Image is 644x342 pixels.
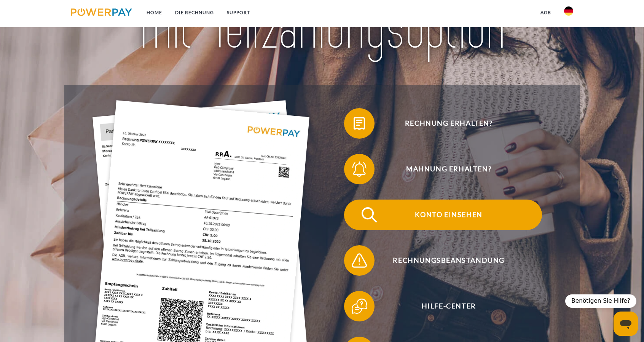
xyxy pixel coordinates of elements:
[169,6,220,19] a: DIE RECHNUNG
[355,245,542,276] span: Rechnungsbeanstandung
[344,245,542,276] button: Rechnungsbeanstandung
[344,200,542,230] button: Konto einsehen
[534,6,558,19] a: agb
[350,114,369,133] img: qb_bill.svg
[140,6,169,19] a: Home
[350,160,369,179] img: qb_bell.svg
[344,291,542,321] button: Hilfe-Center
[360,205,379,224] img: qb_search.svg
[350,251,369,270] img: qb_warning.svg
[355,200,542,230] span: Konto einsehen
[565,294,636,308] div: Benötigen Sie Hilfe?
[564,6,573,16] img: de
[355,291,542,321] span: Hilfe-Center
[71,8,132,16] img: logo-powerpay.svg
[355,154,542,184] span: Mahnung erhalten?
[350,297,369,316] img: qb_help.svg
[614,312,638,336] iframe: Schaltfläche zum Öffnen des Messaging-Fensters; Konversation läuft
[344,154,542,184] button: Mahnung erhalten?
[220,6,257,19] a: SUPPORT
[344,108,542,139] button: Rechnung erhalten?
[355,108,542,139] span: Rechnung erhalten?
